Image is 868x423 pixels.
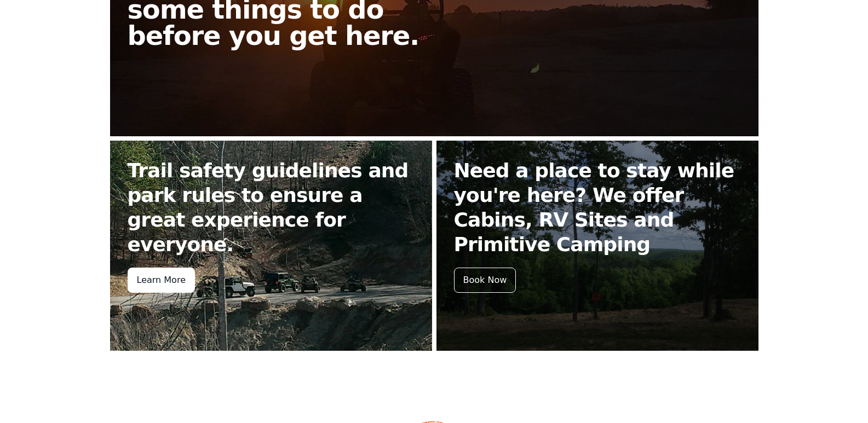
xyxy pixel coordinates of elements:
div: Book Now [454,268,516,293]
h2: Trail safety guidelines and park rules to ensure a great experience for everyone. [128,158,415,257]
h2: Need a place to stay while you're here? We offer Cabins, RV Sites and Primitive Camping [454,158,741,257]
a: Need a place to stay while you're here? We offer Cabins, RV Sites and Primitive Camping Book Now [436,141,758,351]
div: Learn More [128,268,195,293]
a: Trail safety guidelines and park rules to ensure a great experience for everyone. Learn More [110,141,432,351]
